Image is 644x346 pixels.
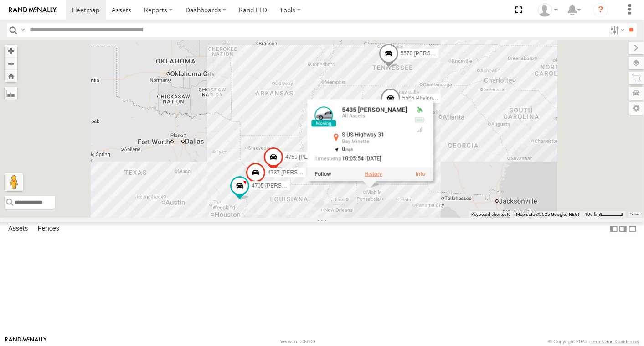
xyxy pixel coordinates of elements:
div: Scott Ambler [535,3,561,17]
div: S US Highway 31 [342,132,407,138]
span: 4737 [PERSON_NAME] [268,169,326,176]
button: Zoom in [5,45,17,57]
i: ? [593,3,608,17]
span: 5565 Phylon [PERSON_NAME] [402,94,479,101]
a: Visit our Website [5,337,47,346]
label: Fences [33,223,64,236]
span: 0 [342,146,353,152]
a: View Asset Details [416,171,425,177]
label: Search Filter Options [607,23,626,37]
label: Realtime tracking of Asset [314,171,331,177]
div: All Assets [342,113,407,119]
label: Dock Summary Table to the Right [618,222,628,236]
span: 100 km [585,212,600,217]
span: 5570 [PERSON_NAME] [400,50,459,57]
label: Assets [4,223,32,236]
span: Map data ©2025 Google, INEGI [516,212,579,217]
button: Keyboard shortcuts [471,211,510,218]
label: Measure [5,87,17,100]
div: No voltage information received from this device. [414,116,425,123]
img: rand-logo.svg [9,7,57,13]
label: Search Query [19,23,26,37]
div: © Copyright 2025 - [548,339,639,344]
a: Terms (opens in new tab) [630,212,640,216]
label: Hide Summary Table [628,222,637,236]
label: Map Settings [629,102,644,115]
span: 4759 [PERSON_NAME] [285,153,344,160]
div: Bay Minette [342,139,407,144]
div: Date/time of location update [314,156,407,162]
div: Valid GPS Fix [414,106,425,114]
div: GSM Signal = 4 [414,126,425,133]
label: View Asset History [364,171,382,177]
div: Version: 306.00 [280,339,315,344]
a: Terms and Conditions [591,339,639,344]
label: Dock Summary Table to the Left [609,222,618,236]
a: 5435 [PERSON_NAME] [342,106,407,113]
a: View Asset Details [314,106,333,125]
button: Map Scale: 100 km per 46 pixels [582,211,626,218]
button: Zoom Home [5,70,17,82]
button: Drag Pegman onto the map to open Street View [5,173,23,191]
span: 4705 [PERSON_NAME] [251,183,310,189]
button: Zoom out [5,57,17,70]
